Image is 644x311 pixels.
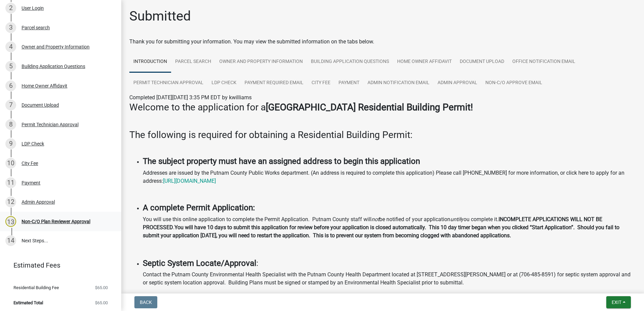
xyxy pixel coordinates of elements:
div: 3 [5,22,16,33]
div: Building Application Questions [22,64,85,69]
div: Payment [22,180,40,185]
a: Home Owner Affidavit [393,51,456,73]
div: 12 [5,197,16,207]
i: until [450,216,461,222]
a: Office Notification Email [508,51,579,73]
strong: [GEOGRAPHIC_DATA] Residential Building Permit! [266,102,473,113]
a: Building Application Questions [307,51,393,73]
a: [URL][DOMAIN_NAME] [163,178,216,184]
a: City Fee [308,72,334,94]
div: 11 [5,177,16,188]
a: Admin Approval [433,72,481,94]
a: Estimated Fees [5,258,110,272]
div: 2 [5,3,16,13]
strong: You will have 10 days to submit this application for review before your application is closed aut... [143,224,619,239]
strong: A complete Permit Application: [143,203,255,212]
div: 7 [5,100,16,110]
span: Completed [DATE][DATE] 3:35 PM EDT by kwilliams [129,94,252,101]
h1: Submitted [129,8,191,24]
a: Parcel search [171,51,215,73]
p: Contact the Putnam County Environmental Health Specialist with the Putnam County Health Departmen... [143,271,636,287]
div: 14 [5,235,16,246]
div: City Fee [22,161,38,166]
div: 9 [5,138,16,149]
a: Admin Notification Email [363,72,433,94]
div: 10 [5,158,16,169]
span: $65.00 [95,285,108,290]
h4: : [143,258,636,268]
button: Back [134,296,157,308]
div: Permit Technician Approval [22,122,78,127]
div: 13 [5,216,16,227]
div: 4 [5,41,16,52]
span: Back [140,300,152,305]
i: not [372,216,379,222]
a: Permit Technician Approval [129,72,207,94]
div: 5 [5,61,16,72]
div: Home Owner Affidavit [22,83,67,88]
strong: INCOMPLETE APPLICATIONS WILL NOT BE PROCESSED [143,216,602,231]
div: User Login [22,6,44,10]
a: Owner and Property Information [215,51,307,73]
span: Estimated Total [13,301,43,305]
div: Thank you for submitting your information. You may view the submitted information on the tabs below. [129,38,636,46]
div: Admin Approval [22,200,55,204]
p: You will use this online application to complete the Permit Application. Putnam County staff will... [143,215,636,240]
span: $65.00 [95,301,108,305]
div: Owner and Property Information [22,44,90,49]
div: Document Upload [22,103,59,107]
button: Exit [606,296,631,308]
div: Parcel search [22,25,50,30]
div: LDP Check [22,141,44,146]
div: 8 [5,119,16,130]
a: Payment Required Email [240,72,308,94]
a: Non-C/O Approve Email [481,72,546,94]
span: Exit [612,300,621,305]
p: Addresses are issued by the Putnam County Public Works department. (An address is required to com... [143,169,636,185]
a: Introduction [129,51,171,73]
h3: The following is required for obtaining a Residential Building Permit: [129,129,636,141]
strong: The subject property must have an assigned address to begin this application [143,157,420,166]
a: LDP Check [207,72,240,94]
h3: Welcome to the application for a [129,102,636,113]
div: 6 [5,80,16,91]
div: Non-C/O Plan Reviewer Approval [22,219,90,224]
strong: Septic System Locate/Approval [143,258,256,268]
a: Document Upload [456,51,508,73]
a: Payment [334,72,363,94]
span: Residential Building Fee [13,285,59,290]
